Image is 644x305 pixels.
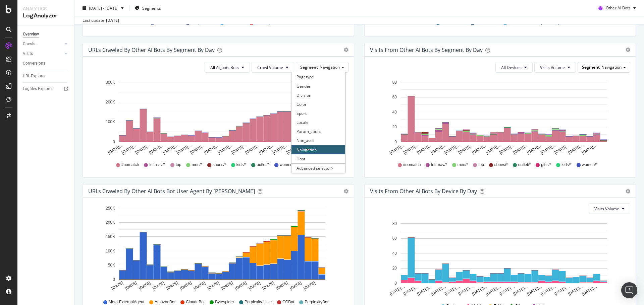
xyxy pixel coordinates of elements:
text: 0 [394,281,397,286]
span: #nomatch [403,162,421,168]
text: 60 [392,95,397,99]
a: Crawls [23,41,63,48]
button: Segments [132,3,164,13]
div: Conversions [23,60,45,67]
span: outlet/* [518,162,531,168]
a: Logfiles Explorer [23,85,69,92]
text: 20 [392,266,397,271]
div: Color [291,100,345,109]
div: [DATE] [106,17,119,23]
div: Navigation [291,145,345,154]
span: shoes/* [213,162,226,168]
text: 100K [106,249,115,253]
text: [DATE] [234,281,248,291]
button: Visits Volume [589,203,630,214]
div: gear [626,189,630,194]
a: Overview [23,31,69,38]
div: Visits From Other AI Bots By Device By Day [370,188,477,195]
span: shoes/* [494,162,508,168]
a: URL Explorer [23,73,69,80]
span: Other AI Bots [606,5,631,11]
span: #nomatch [121,162,139,168]
text: [DATE] [124,281,138,291]
span: PerplexityBot [305,299,328,305]
span: top [176,162,181,168]
text: [DATE] [138,281,151,291]
div: Last update [83,17,119,23]
div: Crawls [23,41,35,48]
div: Open Intercom Messenger [621,282,637,298]
svg: A chart. [88,78,346,156]
button: [DATE] - [DATE] [80,3,126,13]
text: 60 [392,236,397,241]
div: URLs Crawled by Other AI Bots By Segment By Day [88,47,215,53]
text: [DATE] [193,281,206,291]
text: 300K [106,80,115,85]
text: 0 [113,140,115,144]
span: men/* [192,162,202,168]
div: gear [344,48,348,52]
div: Non_ascii [291,136,345,145]
div: Visits [23,50,33,57]
div: Sport [291,109,345,118]
span: All Devices [501,65,522,70]
span: AmazonBot [155,299,175,305]
div: Division [291,91,345,100]
span: women/* [280,162,296,168]
text: 150K [106,234,115,239]
text: [DATE] [275,281,289,291]
div: URL Explorer [23,73,46,80]
div: Visits from Other AI Bots By Segment By Day [370,47,483,53]
span: gifts/* [541,162,551,168]
span: Segments [142,5,161,11]
button: Other AI Bots [595,3,639,13]
text: [DATE] [179,281,193,291]
span: CCBot [282,299,294,305]
span: kids/* [561,162,571,168]
div: Analytics [23,5,69,12]
text: 80 [392,80,397,85]
span: left-nav/* [431,162,447,168]
div: Host [291,154,345,163]
a: Conversions [23,60,69,67]
text: 0 [394,140,397,144]
text: 20 [392,125,397,129]
text: [DATE] [165,281,179,291]
text: 200K [106,220,115,225]
span: Segment [582,64,600,70]
span: outlet/* [257,162,269,168]
span: Segment [300,64,318,70]
span: Navigation [320,64,340,70]
div: Gender [291,82,345,91]
span: kids/* [236,162,246,168]
svg: A chart. [88,203,346,296]
span: Navigation [601,64,622,70]
span: ClaudeBot [186,299,205,305]
text: [DATE] [111,281,124,291]
span: Visits Volume [594,206,619,212]
text: [DATE] [248,281,261,291]
div: gear [626,48,630,52]
span: women/* [582,162,598,168]
div: Locale [291,118,345,127]
text: [DATE] [262,281,275,291]
span: Perplexity-User [245,299,272,305]
text: 0 [113,277,115,282]
svg: A chart. [370,219,628,297]
svg: A chart. [370,78,628,156]
div: Overview [23,31,39,38]
div: Logfiles Explorer [23,85,53,92]
text: 50K [108,263,115,268]
div: gear [344,189,348,194]
button: All Devices [495,62,533,73]
text: 250K [106,206,115,211]
text: [DATE] [289,281,303,291]
a: Visits [23,50,63,57]
text: 40 [392,251,397,256]
span: men/* [458,162,468,168]
button: Visits Volume [534,62,576,73]
div: Pagetype [291,72,345,81]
